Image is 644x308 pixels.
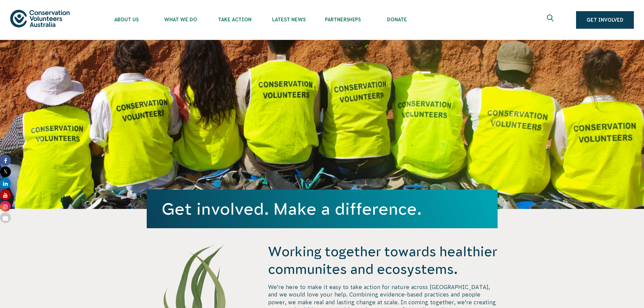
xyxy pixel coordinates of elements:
span: Expand search box [547,15,555,25]
a: Get Involved [576,11,634,29]
span: Latest News [262,17,316,22]
h1: Get involved. Make a difference. [162,200,483,218]
span: What We Do [153,17,208,22]
span: Donate [370,17,424,22]
button: Expand search box Close search box [543,12,559,28]
span: About Us [99,17,153,22]
span: Partnerships [316,17,370,22]
h4: Working together towards healthier communites and ecosystems. [268,243,497,278]
span: Take Action [208,17,262,22]
img: logo.svg [10,10,70,27]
